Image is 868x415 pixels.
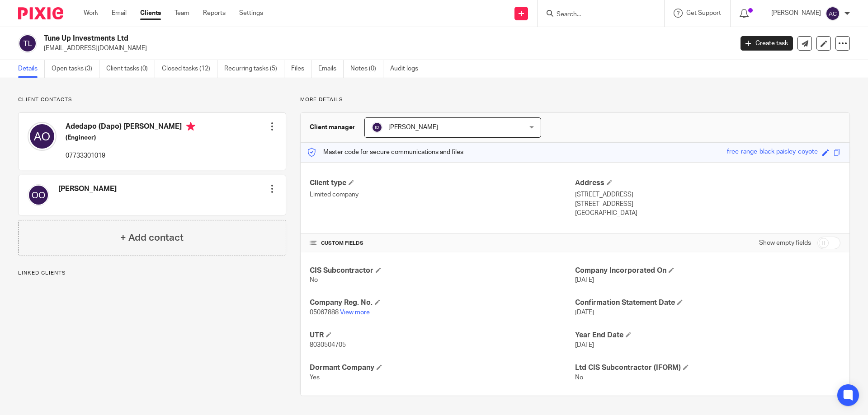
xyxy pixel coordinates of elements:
[556,11,637,19] input: Search
[175,9,189,18] a: Team
[58,184,117,194] h4: [PERSON_NAME]
[140,9,161,18] a: Clients
[66,133,195,142] h5: (Engineer)
[112,9,127,18] a: Email
[575,298,840,308] h4: Confirmation Statement Date
[44,34,590,43] h2: Tune Up Investments Ltd
[186,122,195,131] i: Primary
[575,363,840,373] h4: Ltd CIS Subcontractor (IFORM)
[310,240,575,247] h4: CUSTOM FIELDS
[575,190,840,199] p: [STREET_ADDRESS]
[390,60,425,78] a: Audit logs
[310,363,575,373] h4: Dormant Company
[575,200,840,209] p: [STREET_ADDRESS]
[575,277,594,283] span: [DATE]
[28,122,57,151] img: svg%3E
[300,96,850,103] p: More details
[239,9,263,18] a: Settings
[310,309,339,316] span: 05067888
[310,178,575,188] h4: Client type
[310,277,318,283] span: No
[575,178,840,188] h4: Address
[310,266,575,275] h4: CIS Subcontractor
[686,10,721,16] span: Get Support
[28,184,49,206] img: svg%3E
[224,60,284,78] a: Recurring tasks (5)
[318,60,344,78] a: Emails
[372,122,382,133] img: svg%3E
[575,266,840,275] h4: Company Incorporated On
[310,190,575,199] p: Limited company
[106,60,155,78] a: Client tasks (0)
[44,44,727,53] p: [EMAIL_ADDRESS][DOMAIN_NAME]
[66,122,195,133] h4: Adedapo (Dapo) [PERSON_NAME]
[18,270,286,277] p: Linked clients
[310,331,575,340] h4: UTR
[66,151,195,160] p: 07733301019
[18,7,63,19] img: Pixie
[575,209,840,218] p: [GEOGRAPHIC_DATA]
[759,238,811,247] label: Show empty fields
[162,60,217,78] a: Closed tasks (12)
[575,342,594,348] span: [DATE]
[291,60,311,78] a: Files
[307,148,463,157] p: Master code for secure communications and files
[120,231,184,245] h4: + Add contact
[310,342,346,348] span: 8030504705
[741,36,793,51] a: Create task
[84,9,98,18] a: Work
[771,9,821,18] p: [PERSON_NAME]
[340,309,370,316] a: View more
[52,60,99,78] a: Open tasks (3)
[575,309,594,316] span: [DATE]
[575,331,840,340] h4: Year End Date
[727,147,818,158] div: free-range-black-paisley-coyote
[18,96,286,103] p: Client contacts
[18,34,37,53] img: svg%3E
[310,298,575,308] h4: Company Reg. No.
[388,124,438,131] span: [PERSON_NAME]
[310,123,355,132] h3: Client manager
[575,374,583,381] span: No
[826,6,840,21] img: svg%3E
[350,60,383,78] a: Notes (0)
[310,374,320,381] span: Yes
[203,9,226,18] a: Reports
[18,60,45,78] a: Details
